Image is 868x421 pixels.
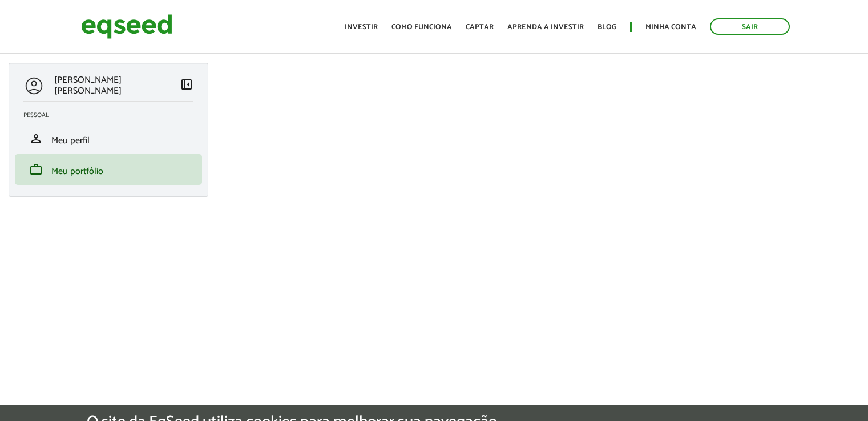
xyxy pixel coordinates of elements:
[710,18,790,35] a: Sair
[180,78,193,94] a: Colapsar menu
[51,164,103,179] span: Meu portfólio
[15,123,202,154] li: Meu perfil
[29,132,43,145] span: person
[23,132,193,145] a: personMeu perfil
[15,154,202,185] li: Meu portfólio
[51,133,90,148] span: Meu perfil
[345,23,378,31] a: Investir
[391,23,452,31] a: Como funciona
[81,11,172,42] img: EqSeed
[507,23,584,31] a: Aprenda a investir
[54,75,180,96] p: [PERSON_NAME] [PERSON_NAME]
[597,23,616,31] a: Blog
[23,112,202,119] h2: Pessoal
[645,23,696,31] a: Minha conta
[23,163,193,176] a: workMeu portfólio
[29,163,43,176] span: work
[180,78,193,91] span: left_panel_close
[466,23,494,31] a: Captar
